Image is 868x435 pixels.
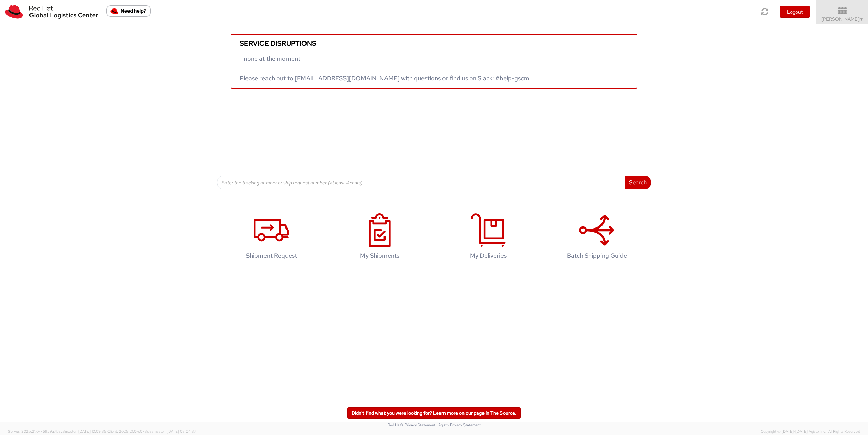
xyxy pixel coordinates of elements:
[8,429,106,434] span: Server: 2025.21.0-769a9a7b8c3
[761,429,860,434] span: Copyright © [DATE]-[DATE] Agistix Inc., All Rights Reserved
[240,40,628,47] h5: Service disruptions
[231,34,637,89] a: Service disruptions - none at the moment Please reach out to [EMAIL_ADDRESS][DOMAIN_NAME] with qu...
[107,429,196,434] span: Client: 2025.21.0-c073d8a
[445,252,532,259] h4: My Deliveries
[336,252,423,259] h4: My Shipments
[436,422,481,427] a: | Agistix Privacy Statement
[553,252,640,259] h4: Batch Shipping Guide
[65,429,106,434] span: master, [DATE] 10:09:35
[625,176,651,189] button: Search
[154,429,196,434] span: master, [DATE] 08:04:37
[860,17,864,22] span: ▼
[329,206,431,269] a: My Shipments
[106,5,151,17] button: Need help?
[5,5,98,19] img: rh-logistics-00dfa346123c4ec078e1.svg
[347,407,521,419] a: Didn't find what you were looking for? Learn more on our page in The Source.
[220,206,322,269] a: Shipment Request
[388,422,435,427] a: Red Hat's Privacy Statement
[228,252,315,259] h4: Shipment Request
[546,206,648,269] a: Batch Shipping Guide
[780,6,810,18] button: Logout
[240,55,529,82] span: - none at the moment Please reach out to [EMAIL_ADDRESS][DOMAIN_NAME] with questions or find us o...
[437,206,539,269] a: My Deliveries
[217,176,625,189] input: Enter the tracking number or ship request number (at least 4 chars)
[821,16,864,22] span: [PERSON_NAME]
